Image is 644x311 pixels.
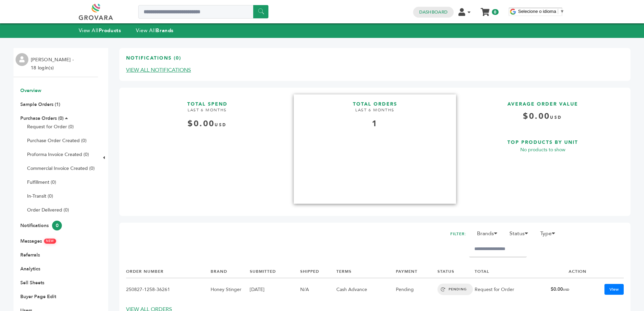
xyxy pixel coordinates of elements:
th: TOTAL [475,265,551,278]
a: In-Transit (0) [27,193,53,199]
strong: Brands [156,27,173,34]
a: Dashboard [419,9,448,15]
a: Sample Orders (1) [20,101,60,108]
td: Cash Advance [336,278,396,301]
h3: TOP PRODUCTS BY UNIT [461,133,624,146]
a: TOTAL SPEND LAST 6 MONTHS $0.00USD [126,94,288,204]
a: Sell Sheets [20,280,44,286]
a: Commercial Invoice Created (0) [27,165,95,172]
h3: TOTAL SPEND [126,94,288,108]
h3: TOTAL ORDERS [294,94,456,108]
th: PAYMENT [396,265,437,278]
th: SUBMITTED [250,265,300,278]
a: TOP PRODUCTS BY UNIT No products to show [461,133,624,204]
span: NEW [44,238,56,244]
td: Request for Order [475,278,551,301]
a: MessagesNEW [20,238,56,244]
td: N/A [300,278,337,301]
th: TERMS [336,265,396,278]
span: Selecione o idioma [518,9,556,14]
a: My Cart [481,6,489,13]
h4: LAST 6 MONTHS [294,107,456,118]
a: Referrals [20,252,40,258]
span: USD [550,115,562,120]
a: Overview [20,87,41,94]
a: Selecione o idioma​ [518,9,565,14]
div: 1 [294,118,456,130]
h3: AVERAGE ORDER VALUE [461,94,624,108]
a: Fulfillment (0) [27,179,56,185]
a: Request for Order (0) [27,124,74,130]
a: VIEW ALL NOTIFICATIONS [126,66,191,74]
li: Type [537,229,563,241]
a: Purchase Orders (0) [20,115,64,121]
p: No products to show [461,146,624,154]
strong: Products [99,27,121,34]
h3: Notifications (0) [126,55,181,67]
a: Order Delivered (0) [27,207,69,213]
td: Honey Stinger [211,278,250,301]
span: PENDING [437,284,473,295]
td: $0.00 [551,278,587,301]
th: BRAND [211,265,250,278]
td: Pending [396,278,437,301]
h2: FILTER: [450,229,467,239]
a: Analytics [20,266,40,272]
img: profile.png [16,53,28,66]
th: ORDER NUMBER [126,265,211,278]
span: 0 [52,221,62,230]
li: Status [506,229,535,241]
div: $0.00 [126,118,288,130]
span: USD [563,288,569,292]
li: Brands [474,229,505,241]
span: ▼ [560,9,564,14]
h4: LAST 6 MONTHS [126,107,288,118]
a: AVERAGE ORDER VALUE $0.00USD [461,94,624,127]
input: Filter by keywords [469,241,527,257]
span: USD [215,122,226,128]
th: SHIPPED [300,265,337,278]
input: Search a product or brand... [138,5,268,19]
a: View [604,284,624,295]
th: STATUS [437,265,475,278]
a: Buyer Page Edit [20,293,56,300]
a: View AllBrands [136,27,174,34]
td: [DATE] [250,278,300,301]
th: ACTION [551,265,587,278]
a: Notifications0 [20,222,62,229]
h4: $0.00 [461,111,624,127]
a: 250827-1258-36261 [126,286,170,293]
span: 0 [492,9,498,15]
a: TOTAL ORDERS LAST 6 MONTHS 1 [294,94,456,204]
li: [PERSON_NAME] - 18 login(s) [31,56,75,72]
a: View AllProducts [79,27,121,34]
a: Purchase Order Created (0) [27,137,87,144]
a: Proforma Invoice Created (0) [27,151,89,158]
